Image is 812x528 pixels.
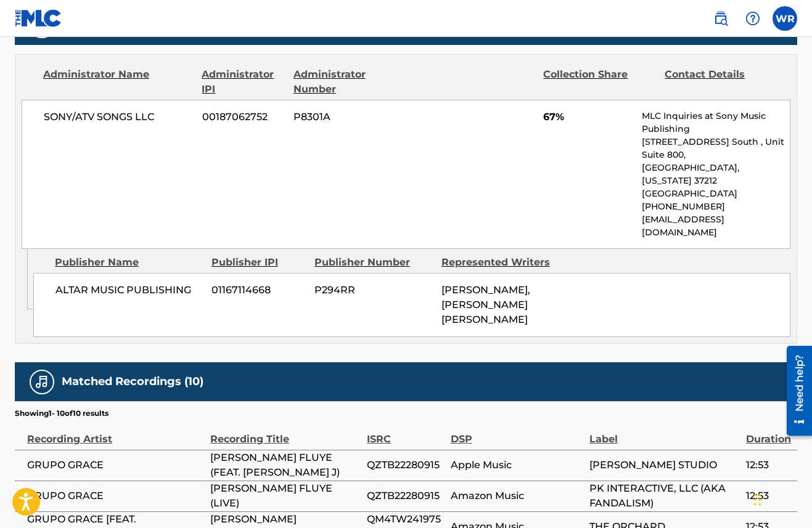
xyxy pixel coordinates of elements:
[55,283,202,298] span: ALTAR MUSIC PUBLISHING
[35,375,49,389] img: Matched Recordings
[293,110,406,124] span: P8301A
[746,489,791,503] span: 12:53
[27,489,204,503] span: GRUPO GRACE
[451,419,584,447] div: DSP
[754,481,761,518] div: Drag
[745,11,760,26] img: help
[44,110,193,124] span: SONY/ATV SONGS LLC
[15,408,109,419] p: Showing 1 - 10 of 10 results
[367,458,445,473] span: QZTB22280915
[293,67,406,97] div: Administrator Number
[441,284,530,325] span: [PERSON_NAME], [PERSON_NAME] [PERSON_NAME]
[15,9,62,27] img: MLC Logo
[773,6,797,31] div: User Menu
[202,67,284,97] div: Administrator IPI
[642,136,790,161] p: [STREET_ADDRESS] South , Unit Suite 800,
[642,161,790,187] p: [GEOGRAPHIC_DATA], [US_STATE] 37212
[642,213,790,239] p: [EMAIL_ADDRESS][DOMAIN_NAME]
[451,489,584,503] span: Amazon Music
[543,67,655,97] div: Collection Share
[777,338,812,443] iframe: Resource Center
[210,450,361,480] span: [PERSON_NAME] FLUYE (FEAT. [PERSON_NAME] J)
[543,110,633,124] span: 67%
[367,489,445,503] span: QZTB22280915
[642,200,790,213] p: [PHONE_NUMBER]
[211,255,305,270] div: Publisher IPI
[62,375,203,389] h5: Matched Recordings (10)
[750,469,812,528] iframe: Chat Widget
[708,6,733,31] a: Public Search
[210,481,361,511] span: [PERSON_NAME] FLUYE (LIVE)
[43,67,192,97] div: Administrator Name
[441,255,559,270] div: Represented Writers
[202,110,284,124] span: 00187062752
[314,255,432,270] div: Publisher Number
[314,283,432,298] span: P294RR
[27,419,204,447] div: Recording Artist
[746,458,791,473] span: 12:53
[589,419,740,447] div: Label
[367,419,445,447] div: ISRC
[746,419,791,447] div: Duration
[740,6,765,31] div: Help
[55,255,202,270] div: Publisher Name
[665,67,777,97] div: Contact Details
[589,481,740,511] span: PK INTERACTIVE, LLC (AKA FANDALISM)
[642,110,790,136] p: MLC Inquiries at Sony Music Publishing
[589,458,740,473] span: [PERSON_NAME] STUDIO
[27,458,204,473] span: GRUPO GRACE
[211,283,305,298] span: 01167114668
[642,187,790,200] p: [GEOGRAPHIC_DATA]
[210,419,361,447] div: Recording Title
[713,11,728,26] img: search
[451,458,584,473] span: Apple Music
